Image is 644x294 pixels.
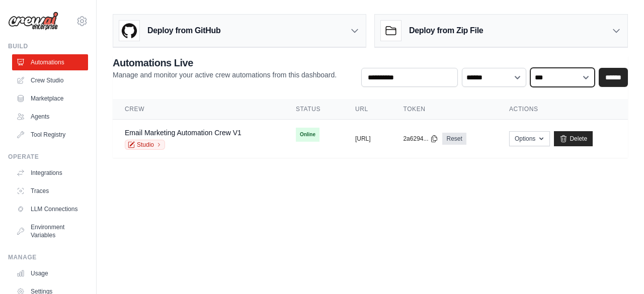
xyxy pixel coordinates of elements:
th: Token [391,99,497,120]
h3: Deploy from Zip File [409,25,483,37]
a: Tool Registry [12,127,88,143]
a: Delete [554,131,593,146]
div: Manage [8,253,88,261]
a: Agents [12,109,88,125]
th: Actions [497,99,628,120]
h2: Automations Live [113,56,337,70]
button: 2a6294... [403,135,438,143]
th: URL [343,99,391,120]
a: Marketplace [12,90,88,107]
h3: Deploy from GitHub [147,25,220,37]
a: Usage [12,265,88,281]
a: Reset [442,133,466,145]
a: Studio [125,140,165,150]
th: Status [284,99,343,120]
img: Logo [8,12,58,31]
a: LLM Connections [12,201,88,217]
p: Manage and monitor your active crew automations from this dashboard. [113,70,337,80]
iframe: Chat Widget [594,246,644,294]
span: Online [296,128,319,142]
div: Build [8,42,88,50]
th: Crew [113,99,284,120]
a: Traces [12,183,88,199]
a: Automations [12,54,88,70]
div: Operate [8,153,88,161]
img: GitHub Logo [119,21,139,41]
a: Email Marketing Automation Crew V1 [125,129,242,137]
a: Integrations [12,165,88,181]
button: Options [509,131,550,146]
a: Crew Studio [12,72,88,88]
a: Environment Variables [12,219,88,243]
